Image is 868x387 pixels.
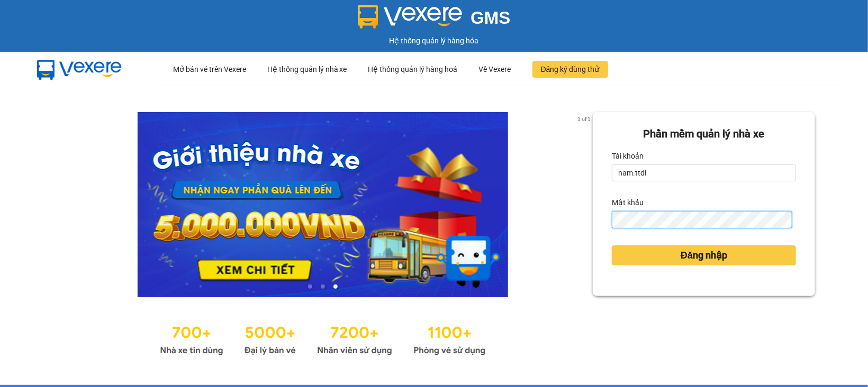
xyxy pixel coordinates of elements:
img: mbUUG5Q.png [26,52,132,87]
div: Mở bán vé trên Vexere [173,52,246,86]
img: logo 2 [358,5,463,29]
li: slide item 1 [308,284,312,289]
div: Về Vexere [479,52,511,86]
span: Đăng nhập [681,248,727,263]
button: Đăng nhập [612,245,796,265]
div: Hệ thống quản lý hàng hóa [3,35,865,47]
p: 3 of 3 [574,112,593,126]
button: previous slide / item [53,112,68,297]
a: GMS [358,16,511,24]
div: Hệ thống quản lý nhà xe [267,52,347,86]
label: Mật khẩu [612,194,644,211]
li: slide item 2 [321,284,325,289]
span: GMS [471,8,510,27]
button: next slide / item [578,112,593,297]
li: slide item 3 [333,284,338,289]
button: Đăng ký dùng thử [532,61,608,78]
input: Mật khẩu [612,211,792,228]
label: Tài khoản [612,148,644,164]
input: Tài khoản [612,164,796,181]
div: Hệ thống quản lý hàng hoá [368,52,458,86]
div: Phần mềm quản lý nhà xe [612,126,796,142]
img: Statistics.png [160,318,486,358]
span: Đăng ký dùng thử [541,63,600,75]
